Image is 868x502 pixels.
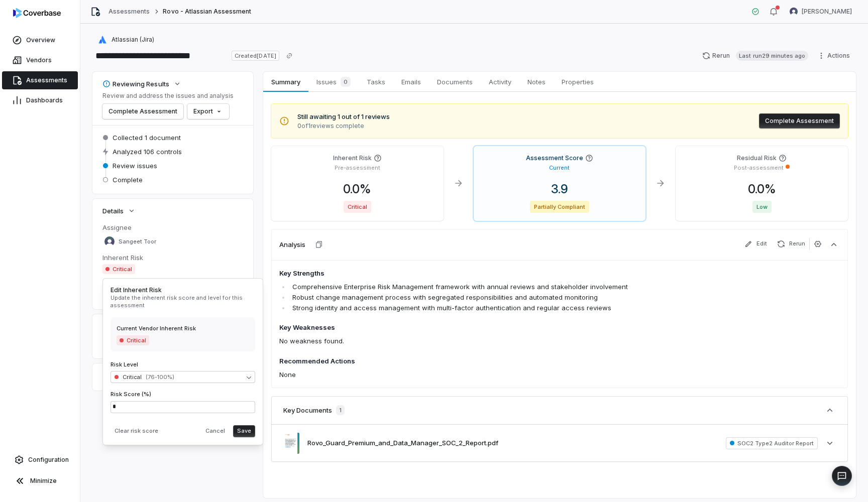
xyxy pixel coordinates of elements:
span: Dashboards [26,96,63,104]
a: Overview [2,31,78,49]
dt: Inherent Risk [102,253,243,262]
span: Notes [523,75,550,88]
h3: Key Documents [283,406,332,415]
span: 0.0 % [335,182,379,196]
p: Current [549,164,570,172]
span: Review issues [113,161,157,170]
span: [PERSON_NAME] [802,8,852,16]
p: Post-assessment [734,164,784,172]
img: Sangeet Toor avatar [104,236,115,246]
button: Rovo_Guard_Premium_and_Data_Manager_SOC_2_Report.pdf [307,438,498,448]
a: Configuration [4,451,76,469]
span: Critical [344,201,371,213]
span: Created [DATE] [232,51,279,61]
span: SOC2 Type2 Auditor Report [726,437,818,449]
p: Update the inherent risk score and level for this assessment [111,294,255,309]
label: Risk Score (%) [111,391,151,398]
h4: Residual Risk [737,154,777,162]
a: Dashboards [2,91,78,109]
span: Atlassian (Jira) [112,36,154,44]
span: Documents [433,75,477,88]
li: Strong identity and access management with multi-factor authentication and regular access reviews [290,303,728,313]
h3: Analysis [279,240,305,249]
div: Reviewing Results [102,79,169,88]
button: RerunLast run29 minutes ago [696,48,814,63]
p: None [279,369,728,380]
li: Robust change management process with segregated responsibilities and automated monitoring [290,292,728,303]
button: Export [187,104,229,119]
span: Activity [485,75,515,88]
button: Clear risk score [111,425,162,437]
span: Critical [117,335,149,345]
span: Low [752,201,772,213]
button: Edit [740,238,771,250]
button: Details [99,202,139,220]
span: Last run 29 minutes ago [736,51,808,61]
span: Analyzed 106 controls [113,147,182,156]
li: Comprehensive Enterprise Risk Management framework with annual reviews and stakeholder involvement [290,282,728,292]
span: Sangeet Toor [119,238,156,245]
button: Minimize [4,471,76,491]
h4: Assessment Score [526,154,583,162]
span: Properties [558,75,598,88]
span: 1 [336,405,345,415]
span: Configuration [28,456,69,464]
h4: Recommended Actions [279,356,728,366]
p: No weakness found. [279,336,728,346]
h4: Inherent Risk [333,154,372,162]
a: Assessments [2,71,78,89]
p: Pre-assessment [335,164,380,172]
h4: Key Strengths [279,269,728,279]
span: Complete [113,175,143,184]
a: Assessments [108,8,150,16]
span: Still awaiting 1 out of 1 reviews [297,112,390,122]
span: 0 [341,77,351,87]
img: 299e1d45c99b43f29b46811882d140db.jpg [283,433,299,453]
span: Overview [26,36,55,44]
button: https://atlassian.com/software/jira/Atlassian (Jira) [94,31,157,49]
span: Minimize [30,477,57,485]
dt: Assignee [102,223,243,232]
span: 0 of 1 reviews complete [297,122,390,130]
button: Save [233,425,255,437]
button: Copy link [280,47,298,65]
button: Garima Dhaundiyal avatar[PERSON_NAME] [784,4,858,19]
button: Complete Assessment [759,113,840,129]
span: Vendors [26,56,52,64]
span: 3.9 [543,182,576,196]
span: Tasks [363,75,389,88]
button: Cancel [201,425,229,437]
span: Critical [102,264,135,274]
p: Review and address the issues and analysis [102,92,234,100]
span: Collected 1 document [113,133,181,142]
span: Issues [312,75,355,89]
span: Summary [267,75,304,88]
button: Control Sets [99,317,156,335]
span: Assessments [26,76,67,84]
span: 0.0 % [740,182,784,196]
label: Current Vendor Inherent Risk [117,325,196,332]
h4: Key Weaknesses [279,323,728,333]
button: Reviewing Results [99,75,184,93]
span: Partially Compliant [530,201,590,213]
a: Vendors [2,51,78,69]
span: Emails [397,75,425,88]
img: logo-D7KZi-bG.svg [13,8,61,18]
button: Rerun [773,238,809,250]
span: Rovo - Atlassian Assessment [163,8,251,16]
button: Actions [814,48,856,63]
label: Risk Level [111,361,138,368]
h4: Edit Inherent Risk [111,286,255,294]
button: Complete Assessment [102,104,183,119]
span: Details [102,206,124,215]
img: Garima Dhaundiyal avatar [790,8,798,16]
